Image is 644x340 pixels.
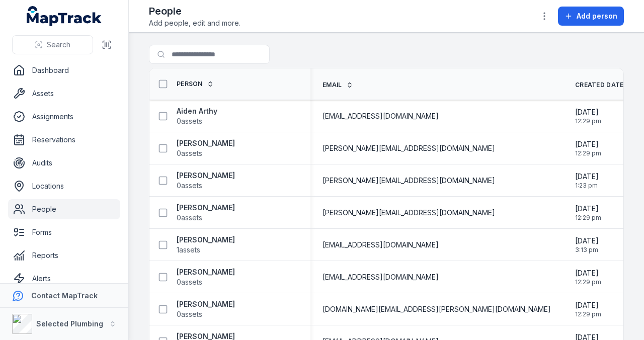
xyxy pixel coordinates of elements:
strong: [PERSON_NAME] [177,267,235,277]
strong: [PERSON_NAME] [177,299,235,309]
span: [DATE] [575,204,601,214]
span: [PERSON_NAME][EMAIL_ADDRESS][DOMAIN_NAME] [323,143,495,153]
span: 12:29 pm [575,310,601,318]
span: Email [323,81,342,89]
a: Alerts [8,269,120,289]
span: 0 assets [177,309,202,319]
a: Reports [8,245,120,266]
span: [EMAIL_ADDRESS][DOMAIN_NAME] [323,272,439,282]
time: 2/13/2025, 1:23:00 PM [575,172,599,190]
span: [EMAIL_ADDRESS][DOMAIN_NAME] [323,240,439,250]
time: 1/14/2025, 12:29:42 PM [575,300,601,318]
span: [DATE] [575,236,599,246]
strong: [PERSON_NAME] [177,203,235,213]
strong: Selected Plumbing [36,319,103,328]
span: 12:29 pm [575,117,601,125]
strong: Aiden Arthy [177,106,217,116]
span: Add people, edit and more. [149,18,240,28]
span: Created Date [575,81,624,89]
a: [PERSON_NAME]0assets [177,203,235,223]
span: 12:29 pm [575,278,601,286]
a: Created Date [575,81,635,89]
span: [DOMAIN_NAME][EMAIL_ADDRESS][PERSON_NAME][DOMAIN_NAME] [323,304,551,314]
span: [DATE] [575,107,601,117]
strong: Contact MapTrack [31,291,98,300]
span: [DATE] [575,300,601,310]
span: [EMAIL_ADDRESS][DOMAIN_NAME] [323,111,439,121]
a: Assets [8,83,120,104]
a: [PERSON_NAME]1assets [177,235,235,255]
span: [DATE] [575,172,599,182]
span: 3:13 pm [575,246,599,254]
a: [PERSON_NAME]0assets [177,299,235,319]
span: Person [177,80,203,88]
h2: People [149,4,240,18]
time: 1/14/2025, 12:29:42 PM [575,107,601,125]
span: [PERSON_NAME][EMAIL_ADDRESS][DOMAIN_NAME] [323,208,495,218]
span: 0 assets [177,116,202,126]
a: Locations [8,176,120,196]
a: Dashboard [8,60,120,80]
span: 12:29 pm [575,149,601,157]
a: [PERSON_NAME]0assets [177,171,235,191]
a: [PERSON_NAME]0assets [177,138,235,158]
a: Aiden Arthy0assets [177,106,217,126]
span: 1:23 pm [575,182,599,190]
span: 0 assets [177,181,202,191]
span: Add person [577,11,617,21]
a: Reservations [8,130,120,150]
button: Add person [558,7,624,26]
span: 0 assets [177,148,202,158]
strong: [PERSON_NAME] [177,171,235,181]
a: Email [323,81,353,89]
a: [PERSON_NAME]0assets [177,267,235,287]
a: MapTrack [27,6,102,26]
strong: [PERSON_NAME] [177,235,235,245]
time: 1/14/2025, 12:29:42 PM [575,204,601,222]
span: [PERSON_NAME][EMAIL_ADDRESS][DOMAIN_NAME] [323,176,495,186]
a: Assignments [8,107,120,127]
button: Search [12,35,93,54]
span: 1 assets [177,245,200,255]
time: 2/28/2025, 3:13:20 PM [575,236,599,254]
time: 1/14/2025, 12:29:42 PM [575,139,601,157]
span: Search [47,40,70,50]
strong: [PERSON_NAME] [177,138,235,148]
time: 1/14/2025, 12:29:42 PM [575,268,601,286]
a: Forms [8,222,120,242]
span: 12:29 pm [575,214,601,222]
span: [DATE] [575,268,601,278]
span: [DATE] [575,139,601,149]
span: 0 assets [177,213,202,223]
span: 0 assets [177,277,202,287]
a: People [8,199,120,219]
a: Person [177,80,214,88]
a: Audits [8,153,120,173]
